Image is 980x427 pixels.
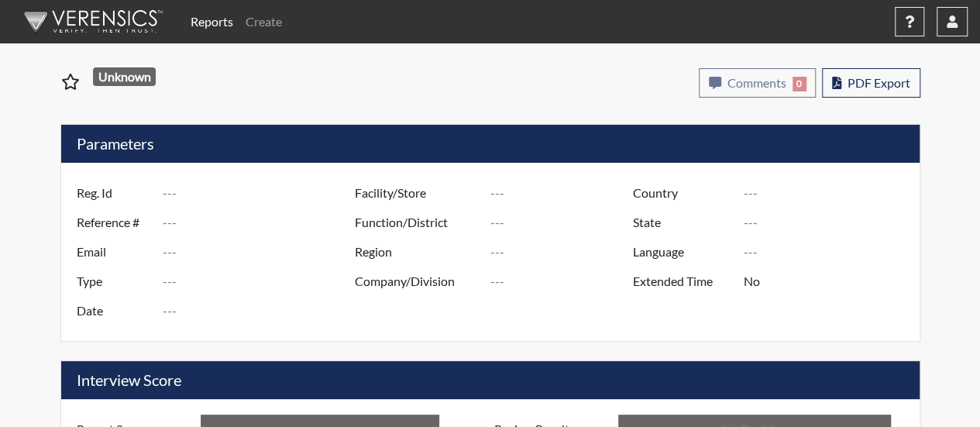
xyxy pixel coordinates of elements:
[727,75,786,90] span: Comments
[65,267,163,296] label: Type
[65,237,163,267] label: Email
[621,208,744,237] label: State
[65,296,163,325] label: Date
[744,267,915,296] input: ---
[343,178,490,208] label: Facility/Store
[163,237,359,267] input: ---
[621,237,744,267] label: Language
[621,267,744,296] label: Extended Time
[490,237,637,267] input: ---
[163,267,359,296] input: ---
[61,125,920,163] h5: Parameters
[621,178,744,208] label: Country
[699,68,816,98] button: Comments0
[822,68,920,98] button: PDF Export
[65,178,163,208] label: Reg. Id
[65,208,163,237] label: Reference #
[239,6,288,37] a: Create
[184,6,239,37] a: Reports
[163,208,359,237] input: ---
[490,178,637,208] input: ---
[744,208,915,237] input: ---
[848,75,910,90] span: PDF Export
[343,208,490,237] label: Function/District
[163,178,359,208] input: ---
[163,296,359,325] input: ---
[93,67,156,86] span: Unknown
[744,178,915,208] input: ---
[343,237,490,267] label: Region
[490,208,637,237] input: ---
[61,361,920,399] h5: Interview Score
[744,237,915,267] input: ---
[490,267,637,296] input: ---
[793,77,806,91] span: 0
[343,267,490,296] label: Company/Division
